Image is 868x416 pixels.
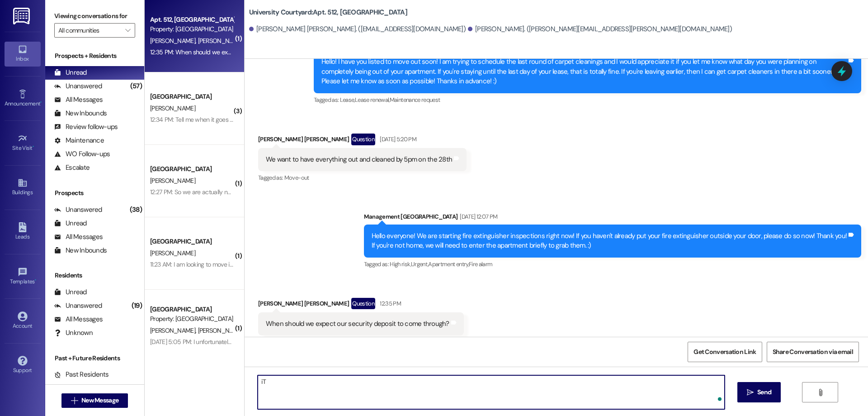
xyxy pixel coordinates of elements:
div: Property: [GEOGRAPHIC_DATA] [150,314,234,324]
button: Share Conversation via email [767,342,859,362]
div: Unanswered [54,81,102,91]
div: Maintenance [54,136,104,145]
div: When should we expect our security deposit to come through? [266,319,449,329]
div: Hello everyone! We are starting fire extinguisher inspections right now! If you haven't already p... [372,231,847,251]
span: • [33,143,34,150]
div: 11:23 AM: I am looking to move in November furnished or not [150,260,305,268]
div: [PERSON_NAME]. ([PERSON_NAME][EMAIL_ADDRESS][PERSON_NAME][DOMAIN_NAME]) [468,24,732,34]
div: [DATE] 12:07 PM [458,212,497,221]
div: [PERSON_NAME] [PERSON_NAME] [258,134,467,148]
span: [PERSON_NAME] [198,37,243,45]
div: Unread [54,68,87,77]
div: [GEOGRAPHIC_DATA] [150,305,234,314]
div: Residents [45,271,144,280]
div: [DATE] 5:20 PM [377,134,416,144]
div: Tagged as: [258,171,467,184]
span: Get Conversation Link [693,347,756,357]
a: Site Visit • [5,131,41,155]
span: Lease renewal , [355,96,390,104]
div: (57) [128,79,144,93]
b: University Courtyard: Apt. 512, [GEOGRAPHIC_DATA] [249,8,407,17]
div: Apt. 512, [GEOGRAPHIC_DATA] [150,15,234,24]
span: Share Conversation via email [773,347,853,357]
span: [PERSON_NAME][GEOGRAPHIC_DATA] [198,326,300,335]
div: We want to have everything out and cleaned by 5pm on the 28th [266,155,452,164]
div: Escalate [54,163,90,172]
div: Past + Future Residents [45,354,144,363]
div: 12:35 PM [377,299,401,308]
span: [PERSON_NAME] [150,37,198,45]
button: Get Conversation Link [688,342,762,362]
div: Unread [54,219,87,228]
textarea: To enrich screen reader interactions, please activate Accessibility in Grammarly extension settings [258,375,724,409]
div: New Inbounds [54,246,107,255]
span: [PERSON_NAME] [150,249,195,257]
div: All Messages [54,315,103,324]
div: Property: [GEOGRAPHIC_DATA] [150,24,234,34]
span: [PERSON_NAME] [150,326,198,335]
a: Leads [5,220,41,244]
span: Send [757,387,771,397]
a: Support [5,353,41,378]
div: Hello! I have you listed to move out soon! I am trying to schedule the last round of carpet clean... [321,57,847,86]
a: Inbox [5,42,41,66]
div: 12:27 PM: So we are actually now planning on being there 9/9. We've had some car troubles, and ou... [150,188,549,196]
i:  [747,389,754,396]
a: Templates • [5,264,41,289]
div: [GEOGRAPHIC_DATA] [150,92,234,101]
div: 12:34 PM: Tell me when it goes through! [150,115,252,124]
span: • [40,99,42,105]
span: Move-out [284,174,309,182]
span: Lease , [340,96,355,104]
span: Apartment entry , [428,260,469,268]
span: New Message [81,396,118,405]
i:  [817,389,824,396]
span: [PERSON_NAME] [150,104,195,112]
button: New Message [61,393,128,408]
i:  [125,27,130,34]
div: (38) [127,203,144,217]
div: Past Residents [54,370,109,379]
span: Maintenance request [390,96,440,104]
a: Account [5,309,41,333]
span: Fire alarm [469,260,493,268]
i:  [71,397,78,404]
div: Prospects + Residents [45,51,144,61]
div: Management [GEOGRAPHIC_DATA] [364,212,862,225]
label: Viewing conversations for [54,9,135,23]
div: [GEOGRAPHIC_DATA] [150,237,234,246]
div: Tagged as: [258,335,464,349]
div: Question [351,134,375,145]
div: Prospects [45,188,144,198]
div: Unknown [54,328,93,338]
span: • [35,277,36,283]
div: [PERSON_NAME] [PERSON_NAME] [258,298,464,312]
div: All Messages [54,95,103,105]
div: Tagged as: [314,93,861,106]
a: Buildings [5,175,41,200]
div: New Inbounds [54,109,107,118]
div: WO Follow-ups [54,149,110,159]
div: 12:35 PM: When should we expect our security deposit to come through? [150,48,342,56]
img: ResiDesk Logo [13,8,32,24]
div: (19) [129,299,144,313]
button: Send [737,382,781,402]
input: All communities [58,23,121,38]
div: Unanswered [54,301,102,311]
span: High risk , [390,260,411,268]
div: Question [351,298,375,309]
div: Review follow-ups [54,122,118,132]
div: Unread [54,287,87,297]
span: [PERSON_NAME] [150,177,195,185]
span: Urgent , [411,260,428,268]
div: [PERSON_NAME] [PERSON_NAME]. ([EMAIL_ADDRESS][DOMAIN_NAME]) [249,24,466,34]
div: Unanswered [54,205,102,215]
div: [GEOGRAPHIC_DATA] [150,164,234,174]
div: Tagged as: [364,258,862,271]
div: All Messages [54,232,103,242]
